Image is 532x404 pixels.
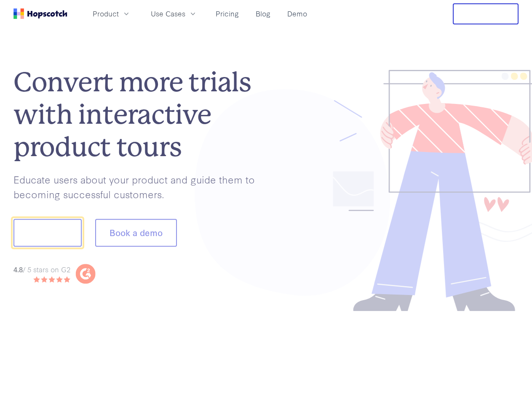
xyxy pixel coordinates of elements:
[95,219,177,247] button: Book a demo
[88,7,136,21] button: Product
[146,7,202,21] button: Use Cases
[93,8,119,19] span: Product
[13,264,23,274] strong: 4.8
[453,3,519,24] button: Free Trial
[13,8,67,19] a: Home
[151,8,185,19] span: Use Cases
[13,66,266,163] h1: Convert more trials with interactive product tours
[212,7,242,21] a: Pricing
[252,7,274,21] a: Blog
[13,172,266,201] p: Educate users about your product and guide them to becoming successful customers.
[13,264,70,275] div: / 5 stars on G2
[13,219,82,247] button: Show me!
[284,7,310,21] a: Demo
